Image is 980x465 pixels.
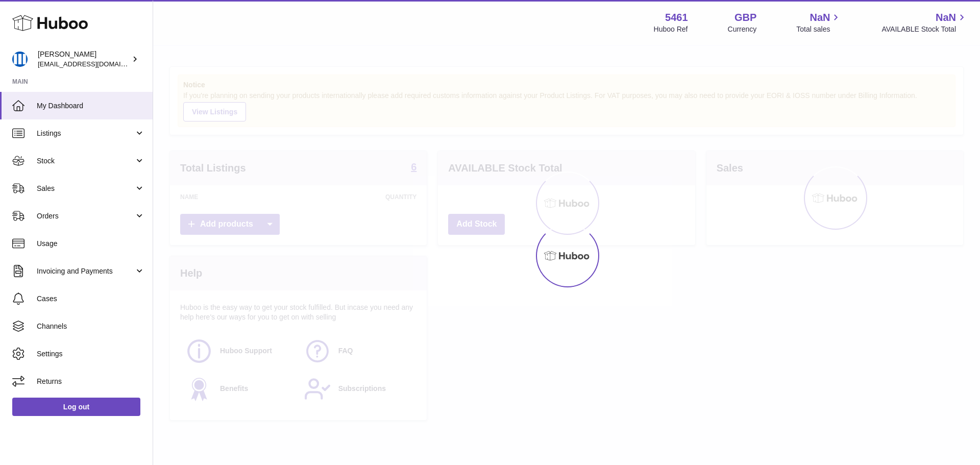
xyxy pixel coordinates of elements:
[37,156,134,166] span: Stock
[665,11,688,25] strong: 5461
[37,294,145,304] span: Cases
[37,377,145,386] span: Returns
[37,184,134,193] span: Sales
[936,11,956,25] span: NaN
[37,129,134,138] span: Listings
[12,52,28,67] img: oksana@monimoto.com
[728,25,757,34] div: Currency
[37,239,145,249] span: Usage
[796,11,842,34] a: NaN Total sales
[37,211,134,221] span: Orders
[881,11,968,34] a: NaN AVAILABLE Stock Total
[38,50,130,69] div: [PERSON_NAME]
[734,11,756,25] strong: GBP
[810,11,830,25] span: NaN
[37,101,145,111] span: My Dashboard
[654,25,688,34] div: Huboo Ref
[12,398,140,416] a: Log out
[881,25,968,34] span: AVAILABLE Stock Total
[37,266,134,276] span: Invoicing and Payments
[796,25,842,34] span: Total sales
[37,349,145,359] span: Settings
[37,322,145,331] span: Channels
[38,60,150,68] span: [EMAIL_ADDRESS][DOMAIN_NAME]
